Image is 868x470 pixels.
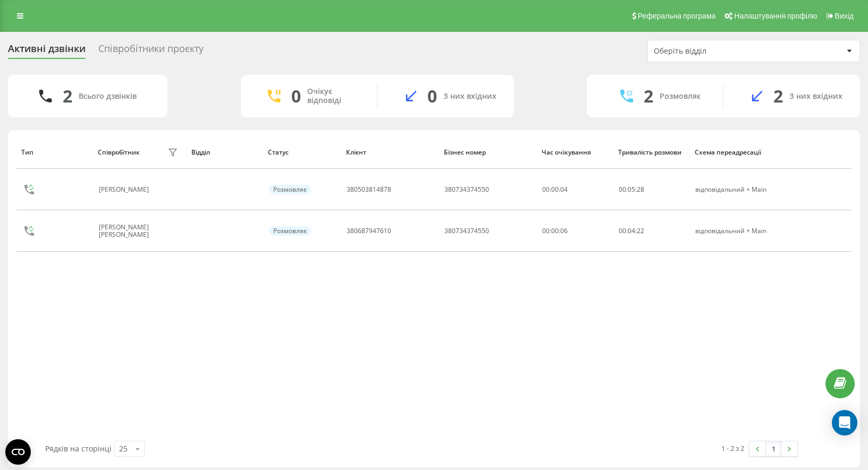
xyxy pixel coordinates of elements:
[644,86,653,106] div: 2
[21,149,88,156] div: Тип
[695,149,770,156] div: Схема переадресації
[628,226,635,235] span: 04
[291,86,301,106] div: 0
[542,186,607,193] div: 00:00:04
[619,185,626,194] span: 00
[347,186,391,193] div: 380503814878
[269,226,311,236] div: Розмовляє
[628,185,635,194] span: 05
[835,12,854,20] span: Вихід
[619,227,644,235] div: : :
[773,86,783,106] div: 2
[832,410,857,435] div: Open Intercom Messenger
[618,149,685,156] div: Тривалість розмови
[637,185,644,194] span: 28
[443,92,496,101] div: З них вхідних
[789,92,842,101] div: З них вхідних
[307,87,361,105] div: Очікує відповіді
[45,443,112,454] span: Рядків на сторінці
[99,224,165,239] div: [PERSON_NAME] [PERSON_NAME]
[346,149,434,156] div: Клієнт
[191,149,258,156] div: Відділ
[444,149,532,156] div: Бізнес номер
[542,149,608,156] div: Час очікування
[98,149,140,156] div: Співробітник
[444,227,489,235] div: 380734374550
[5,439,31,465] button: Open CMP widget
[542,227,607,235] div: 00:00:06
[638,12,716,20] span: Реферальна програма
[119,443,128,454] div: 25
[98,43,204,59] div: Співробітники проєкту
[654,47,781,56] div: Оберіть відділ
[268,149,336,156] div: Статус
[444,186,489,193] div: 380734374550
[269,185,311,194] div: Розмовляє
[637,226,644,235] span: 22
[734,12,817,20] span: Налаштування профілю
[619,226,626,235] span: 00
[8,43,86,59] div: Активні дзвінки
[660,92,701,101] div: Розмовляє
[99,186,151,193] div: [PERSON_NAME]
[765,441,781,456] a: 1
[347,227,391,235] div: 380687947610
[721,443,744,454] div: 1 - 2 з 2
[427,86,437,106] div: 0
[695,186,769,193] div: відповідальний + Main
[63,86,72,106] div: 2
[619,186,644,193] div: : :
[695,227,769,235] div: відповідальний + Main
[79,92,137,101] div: Всього дзвінків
